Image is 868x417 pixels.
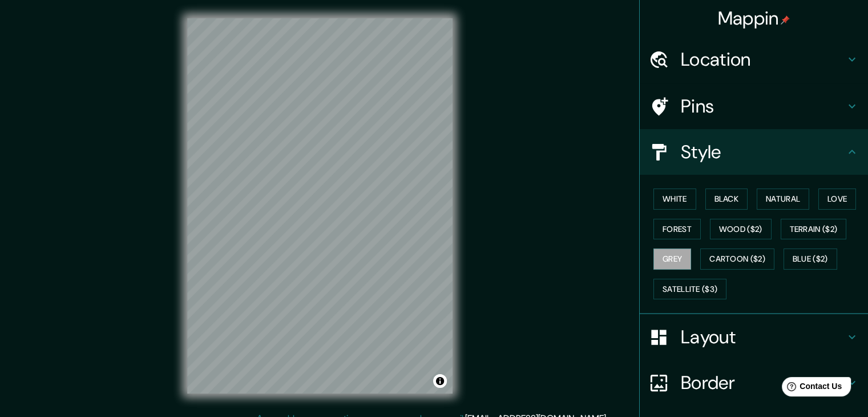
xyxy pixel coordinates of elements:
button: Wood ($2) [710,219,772,240]
h4: Mappin [718,7,790,30]
button: Terrain ($2) [781,219,847,240]
h4: Location [681,48,845,71]
button: Forest [653,219,701,240]
div: Layout [640,314,868,360]
button: Grey [653,248,691,270]
button: Black [705,189,748,210]
h4: Border [681,371,845,394]
button: Satellite ($3) [653,279,726,300]
button: Natural [757,189,809,210]
div: Location [640,37,868,82]
button: Cartoon ($2) [700,248,774,270]
button: Love [818,189,856,210]
canvas: Map [187,18,453,394]
h4: Pins [681,95,845,118]
img: pin-icon.png [781,15,790,25]
h4: Layout [681,326,845,348]
div: Border [640,360,868,406]
button: Toggle attribution [433,374,447,388]
button: Blue ($2) [784,248,837,270]
button: White [653,189,696,210]
div: Style [640,129,868,175]
div: Pins [640,83,868,129]
iframe: Help widget launcher [766,372,855,404]
h4: Style [681,141,845,163]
